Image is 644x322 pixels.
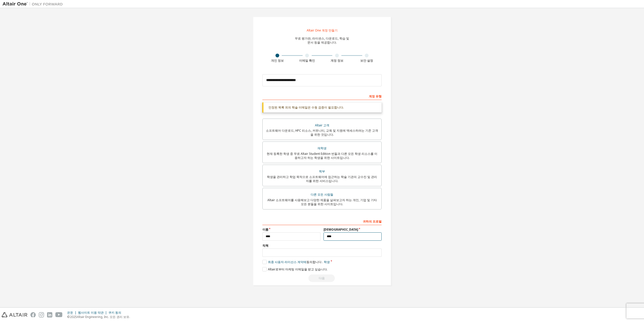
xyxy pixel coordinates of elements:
[315,123,329,127] font: Altair 고객
[267,198,377,206] font: Altair 소프트웨어를 사용해보고 다양한 제품을 살펴보고자 하는 개인, 기업 및 기타 모든 분들을 위한 사이트입니다.
[271,58,284,63] font: 개인 정보
[67,315,70,319] font: ©
[307,40,337,45] font: 문서 등을 제공합니다.
[306,260,323,264] font: 동의합니다 .
[267,175,377,183] font: 학생을 관리하고 학업 목적으로 소프트웨어에 접근하는 학술 기관의 교수진 및 관리자를 위한 서비스입니다.
[77,315,130,319] font: Altair Engineering, Inc. 모든 권리 보유.
[295,36,349,41] font: 무료 평가판, 라이센스, 다운로드, 학습 및
[331,58,343,63] font: 계정 정보
[262,274,382,282] div: Read and acccept EULA to continue
[39,312,44,317] img: instagram.svg
[67,310,73,315] font: 은둔
[78,310,104,315] font: 웹사이트 이용 약관
[319,169,325,173] font: 학부
[268,105,344,110] font: 인정된 목록 외의 학술 이메일은 수동 검증이 필요합니다.
[266,128,378,137] font: 소프트웨어 다운로드, HPC 리소스, 커뮤니티, 교육 및 지원에 액세스하려는 기존 고객을 위한 것입니다.
[55,312,63,317] img: youtube.svg
[268,267,328,271] font: Altair로부터 마케팅 이메일을 받고 싶습니다.
[47,312,52,317] img: linkedin.svg
[2,312,27,317] img: altair_logo.svg
[360,58,373,63] font: 보안 설정
[3,2,65,7] img: 알타이르 원
[108,310,121,315] font: 쿠키 동의
[311,192,333,197] font: 다른 모든 사람들
[299,58,315,63] font: 이메일 확인
[268,260,306,264] font: 최종 사용자 라이선스 계약에
[70,315,77,319] font: 2025
[30,312,36,317] img: facebook.svg
[307,28,338,32] font: Altair One 계정 만들기
[267,152,377,160] font: 현재 등록한 학생 중 무료 Altair Student Edition 번들과 다른 모든 학생 리소스를 이용하고자 하는 학생을 위한 사이트입니다.
[262,227,268,232] font: 이름
[324,227,358,232] font: [DEMOGRAPHIC_DATA]
[262,243,268,248] font: 직책
[324,260,330,264] font: 학생
[369,94,382,98] font: 계정 유형
[363,219,382,224] font: 귀하의 프로필
[317,146,327,150] font: 재학생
